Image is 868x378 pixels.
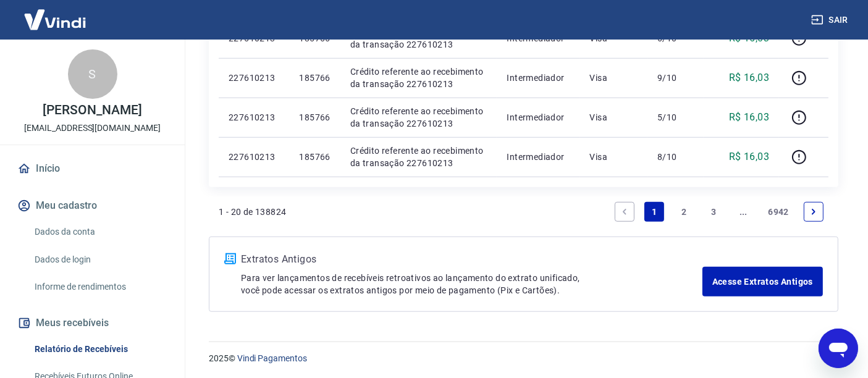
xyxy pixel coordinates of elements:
p: 8/10 [657,151,694,163]
p: Crédito referente ao recebimento da transação 227610213 [350,105,487,130]
p: 185766 [299,111,330,124]
p: Crédito referente ao recebimento da transação 227610213 [350,145,487,169]
p: 5/10 [657,111,694,124]
p: R$ 16,03 [729,70,769,85]
a: Page 6942 [763,202,794,222]
a: Jump forward [733,202,753,222]
a: Next page [804,202,824,222]
img: Vindi [15,1,95,38]
a: Informe de rendimentos [30,274,170,300]
a: Vindi Pagamentos [237,353,307,363]
p: [EMAIL_ADDRESS][DOMAIN_NAME] [24,122,161,135]
a: Dados de login [30,247,170,272]
a: Acesse Extratos Antigos [702,267,823,296]
p: R$ 16,03 [729,149,769,164]
p: [PERSON_NAME] [43,104,141,117]
button: Meu cadastro [15,192,170,219]
p: 227610213 [229,72,279,84]
div: S [68,49,117,99]
p: 1 - 20 de 138824 [219,206,286,218]
p: 185766 [299,72,330,84]
a: Início [15,155,170,182]
p: 227610213 [229,151,279,163]
p: Intermediador [507,151,570,163]
p: 9/10 [657,72,694,84]
ul: Pagination [610,197,828,227]
a: Dados da conta [30,219,170,245]
p: Visa [590,151,638,163]
p: Intermediador [507,111,570,124]
a: Page 3 [704,202,723,222]
p: Crédito referente ao recebimento da transação 227610213 [350,65,487,90]
a: Page 2 [674,202,694,222]
p: R$ 16,03 [729,110,769,125]
button: Sair [809,9,853,31]
p: Para ver lançamentos de recebíveis retroativos ao lançamento do extrato unificado, você pode aces... [241,272,702,296]
a: Page 1 is your current page [644,202,664,222]
p: Visa [590,111,638,124]
iframe: Botão para abrir a janela de mensagens, conversa em andamento [819,329,858,368]
a: Previous page [615,202,634,222]
p: 227610213 [229,111,279,124]
p: Extratos Antigos [241,252,702,267]
p: 2025 © [209,352,838,365]
p: Visa [590,72,638,84]
button: Meus recebíveis [15,309,170,337]
p: Intermediador [507,72,570,84]
a: Relatório de Recebíveis [30,337,170,362]
p: 185766 [299,151,330,163]
img: ícone [224,253,236,264]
